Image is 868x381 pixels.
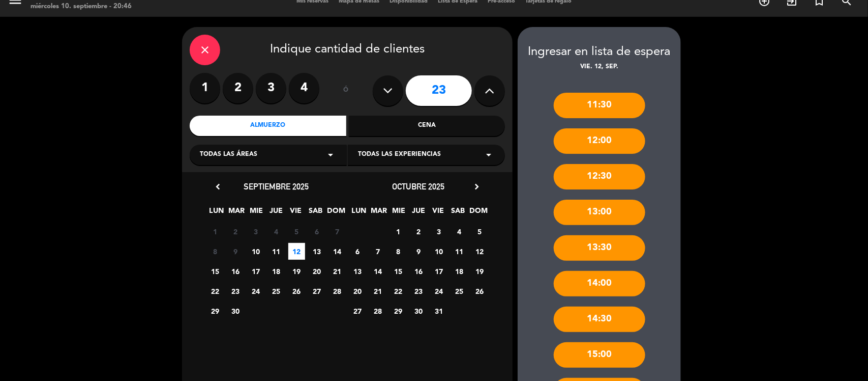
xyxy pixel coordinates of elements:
span: 6 [349,243,366,260]
span: MAR [371,205,387,222]
label: 1 [190,73,220,103]
span: 13 [349,263,366,280]
i: close [199,44,211,56]
span: 30 [227,303,244,319]
span: 4 [451,223,468,240]
span: 12 [288,243,305,260]
span: 16 [410,263,427,280]
div: 11:30 [554,93,645,118]
label: 3 [256,73,286,103]
span: 17 [431,263,447,280]
span: 1 [390,223,407,240]
span: 28 [329,283,346,300]
label: 2 [223,73,253,103]
span: DOM [327,205,344,222]
i: arrow_drop_down [483,149,495,161]
span: 22 [390,283,407,300]
span: VIE [288,205,305,222]
div: miércoles 10. septiembre - 20:46 [31,2,132,12]
i: arrow_drop_down [324,149,337,161]
div: Almuerzo [190,116,346,136]
span: 21 [370,283,386,300]
span: MIE [391,205,407,222]
span: 26 [288,283,305,300]
span: Todas las experiencias [358,150,441,160]
span: 25 [268,283,285,300]
span: 19 [288,263,305,280]
span: 3 [248,223,264,240]
div: Indique cantidad de clientes [190,35,505,65]
div: Ingresar en lista de espera [518,42,681,62]
span: 11 [268,243,285,260]
span: 7 [370,243,386,260]
span: Todas las áreas [200,150,257,160]
span: MAR [228,205,245,222]
span: LUN [351,205,368,222]
span: 21 [329,263,346,280]
span: 20 [309,263,325,280]
span: 14 [329,243,346,260]
span: 28 [370,303,386,319]
div: vie. 12, sep. [518,62,681,72]
span: 4 [268,223,285,240]
span: 14 [370,263,386,280]
span: 31 [431,303,447,319]
div: 12:00 [554,128,645,154]
span: 15 [390,263,407,280]
span: 2 [227,223,244,240]
span: SAB [450,205,467,222]
span: 9 [410,243,427,260]
span: 1 [207,223,224,240]
div: 13:30 [554,235,645,261]
span: 29 [207,303,224,319]
span: 17 [248,263,264,280]
div: ó [330,73,363,108]
span: 27 [349,303,366,319]
span: 12 [471,243,488,260]
span: VIE [430,205,447,222]
span: 7 [329,223,346,240]
span: 18 [451,263,468,280]
label: 4 [289,73,319,103]
span: 13 [309,243,325,260]
span: 10 [431,243,447,260]
div: 12:30 [554,164,645,189]
span: LUN [208,205,225,222]
span: 5 [471,223,488,240]
span: 11 [451,243,468,260]
span: 10 [248,243,264,260]
span: DOM [470,205,487,222]
span: 22 [207,283,224,300]
span: 29 [390,303,407,319]
span: 9 [227,243,244,260]
span: 2 [410,223,427,240]
span: JUE [410,205,427,222]
span: 8 [390,243,407,260]
i: chevron_left [213,181,223,192]
span: 23 [410,283,427,300]
div: 14:30 [554,307,645,332]
span: 8 [207,243,224,260]
span: JUE [268,205,285,222]
div: 13:00 [554,200,645,225]
span: 26 [471,283,488,300]
span: 3 [431,223,447,240]
span: 24 [431,283,447,300]
div: 15:00 [554,342,645,368]
span: 23 [227,283,244,300]
span: 6 [309,223,325,240]
span: 5 [288,223,305,240]
span: MIE [248,205,265,222]
span: octubre 2025 [393,181,445,192]
div: Cena [349,116,505,136]
span: 24 [248,283,264,300]
span: 20 [349,283,366,300]
span: 19 [471,263,488,280]
span: 30 [410,303,427,319]
span: 25 [451,283,468,300]
span: SAB [308,205,324,222]
span: 27 [309,283,325,300]
span: 18 [268,263,285,280]
span: 15 [207,263,224,280]
span: septiembre 2025 [244,181,309,192]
